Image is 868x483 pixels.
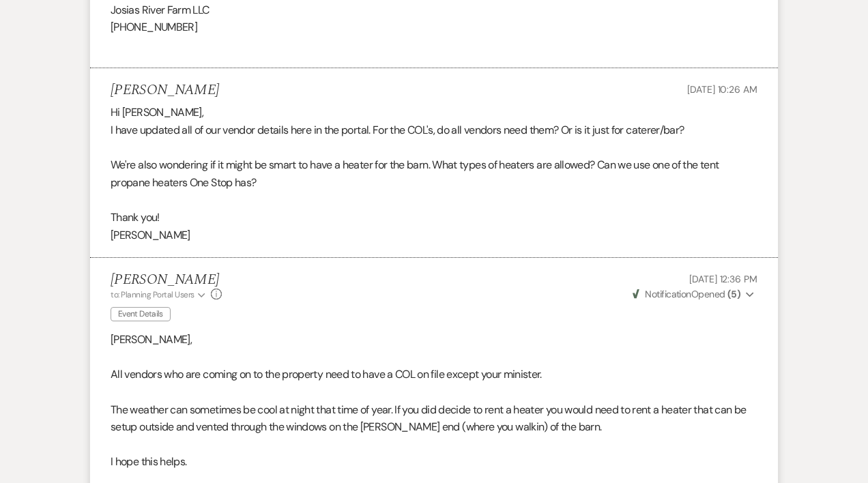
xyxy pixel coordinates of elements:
p: I have updated all of our vendor details here in the portal. For the COL's, do all vendors need t... [111,121,757,139]
button: to: Planning Portal Users [111,289,207,301]
span: Opened [633,288,740,300]
p: Thank you! [111,209,757,226]
p: The weather can sometimes be cool at night that time of year. If you did decide to rent a heater ... [111,401,757,436]
p: All vendors who are coming on to the property need to have a COL on file except your minister. [111,366,757,383]
button: NotificationOpened (5) [631,287,757,302]
span: [DATE] 10:26 AM [687,83,757,96]
strong: ( 5 ) [727,288,740,300]
p: I hope this helps. [111,453,757,471]
p: [PERSON_NAME], [111,331,757,349]
p: We're also wondering if it might be smart to have a heater for the barn. What types of heaters ar... [111,156,757,191]
p: Hi [PERSON_NAME], [111,104,757,121]
span: Notification [645,288,691,300]
p: [PHONE_NUMBER] [111,18,757,36]
h5: [PERSON_NAME] [111,272,222,289]
p: [PERSON_NAME] [111,226,757,244]
p: Josias River Farm LLC [111,1,757,19]
span: to: Planning Portal Users [111,289,194,300]
span: [DATE] 12:36 PM [689,273,757,285]
span: Event Details [111,307,171,321]
h5: [PERSON_NAME] [111,82,219,99]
